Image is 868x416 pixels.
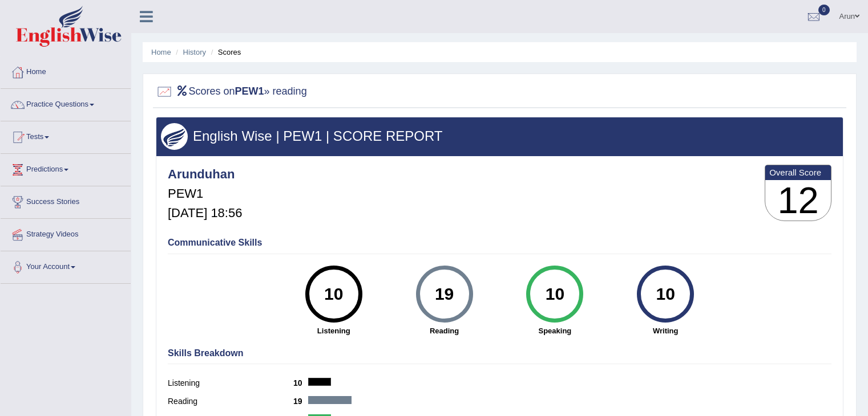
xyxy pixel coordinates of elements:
[423,270,465,318] div: 19
[1,121,131,150] a: Tests
[505,325,604,336] strong: Speaking
[293,397,308,406] b: 19
[395,325,494,336] strong: Reading
[1,56,131,85] a: Home
[168,238,831,248] h4: Communicative Skills
[161,123,188,150] img: wings.png
[168,206,242,220] h5: [DATE] 18:56
[616,325,715,336] strong: Writing
[161,129,838,144] h3: English Wise | PEW1 | SCORE REPORT
[208,47,241,58] li: Scores
[818,5,830,15] span: 0
[1,186,131,215] a: Success Stories
[1,89,131,117] a: Practice Questions
[183,48,206,56] a: History
[235,85,264,97] b: PEW1
[1,219,131,247] a: Strategy Videos
[769,168,827,177] b: Overall Score
[765,180,831,221] h3: 12
[168,187,242,201] h5: PEW1
[168,377,293,389] label: Listening
[293,378,308,388] b: 10
[151,48,171,56] a: Home
[534,270,576,318] div: 10
[168,348,831,358] h4: Skills Breakdown
[313,270,354,318] div: 10
[284,325,383,336] strong: Listening
[645,270,687,318] div: 10
[156,83,307,100] h2: Scores on » reading
[1,251,131,280] a: Your Account
[168,168,242,181] h4: Arunduhan
[168,395,293,407] label: Reading
[1,154,131,182] a: Predictions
